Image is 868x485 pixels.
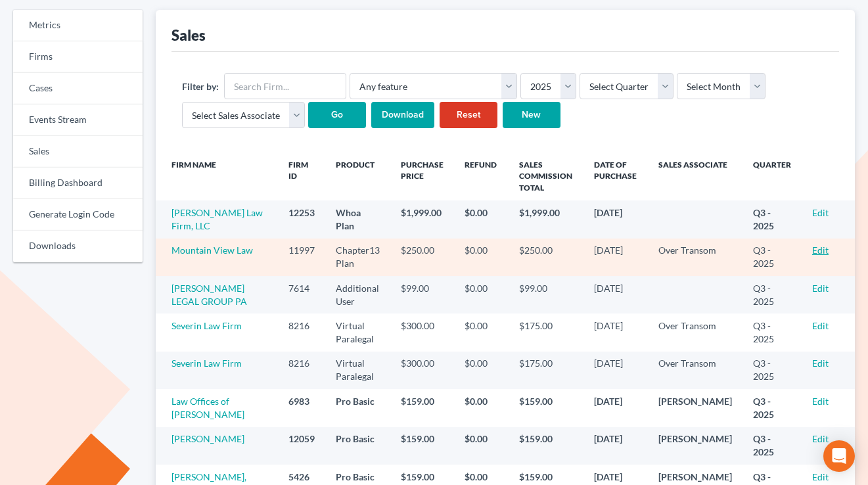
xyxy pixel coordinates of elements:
a: [PERSON_NAME] LEGAL GROUP PA [171,283,247,307]
a: Sales [13,136,143,168]
td: $175.00 [509,313,583,351]
td: [DATE] [583,276,648,313]
a: Edit [812,283,829,294]
td: 6983 [278,389,325,427]
a: Severin Law Firm [171,320,242,331]
td: [DATE] [583,313,648,351]
td: Q3 - 2025 [742,389,802,427]
td: 8216 [278,352,325,389]
td: $175.00 [509,352,583,389]
td: $159.00 [509,389,583,427]
td: $300.00 [390,313,454,351]
a: Reset [440,102,497,128]
td: $0.00 [454,352,509,389]
th: Date of Purchase [583,152,648,200]
td: Q3 - 2025 [742,352,802,389]
td: Over Transom [648,352,742,389]
td: Over Transom [648,239,742,276]
td: 8216 [278,313,325,351]
th: Quarter [742,152,802,200]
a: [PERSON_NAME] Law Firm, LLC [171,207,263,231]
a: Downloads [13,231,143,262]
td: $159.00 [390,389,454,427]
div: Open Intercom Messenger [823,440,855,472]
a: Severin Law Firm [171,358,242,369]
td: 11997 [278,239,325,276]
td: Virtual Paralegal [325,352,390,389]
td: $99.00 [390,276,454,313]
a: Mountain View Law [171,244,253,256]
td: Pro Basic [325,389,390,427]
td: [PERSON_NAME] [648,389,742,427]
th: Purchase Price [390,152,454,200]
a: Edit [812,396,829,407]
td: $0.00 [454,239,509,276]
td: 12253 [278,200,325,238]
td: [DATE] [583,200,648,238]
a: Law Offices of [PERSON_NAME] [171,396,244,420]
a: Generate Login Code [13,199,143,231]
th: Refund [454,152,509,200]
td: [DATE] [583,239,648,276]
td: $159.00 [509,427,583,465]
td: Q3 - 2025 [742,200,802,238]
a: Billing Dashboard [13,168,143,199]
td: Q3 - 2025 [742,239,802,276]
td: 12059 [278,427,325,465]
td: [DATE] [583,352,648,389]
th: Product [325,152,390,200]
td: Over Transom [648,313,742,351]
a: Cases [13,73,143,104]
td: Pro Basic [325,427,390,465]
input: Go [308,102,366,128]
a: Edit [812,320,829,331]
td: $0.00 [454,200,509,238]
td: Q3 - 2025 [742,427,802,465]
a: Edit [812,433,829,444]
td: [DATE] [583,427,648,465]
td: Q3 - 2025 [742,276,802,313]
td: $0.00 [454,276,509,313]
td: $159.00 [390,427,454,465]
a: Edit [812,244,829,256]
td: [DATE] [583,389,648,427]
td: $0.00 [454,427,509,465]
td: Q3 - 2025 [742,313,802,351]
td: $99.00 [509,276,583,313]
td: $300.00 [390,352,454,389]
input: Download [371,102,434,128]
td: $250.00 [509,239,583,276]
td: 7614 [278,276,325,313]
td: [PERSON_NAME] [648,427,742,465]
th: Sales Commission Total [509,152,583,200]
div: Sales [171,26,206,45]
a: Edit [812,471,829,482]
a: New [503,102,560,128]
a: Edit [812,207,829,218]
th: Firm Name [156,152,278,200]
td: $0.00 [454,389,509,427]
input: Search Firm... [224,73,346,99]
td: Whoa Plan [325,200,390,238]
a: Firms [13,41,143,73]
a: Events Stream [13,104,143,136]
a: Metrics [13,10,143,41]
a: [PERSON_NAME] [171,433,244,444]
td: $250.00 [390,239,454,276]
th: Firm ID [278,152,325,200]
a: Edit [812,358,829,369]
td: $1,999.00 [390,200,454,238]
label: Filter by: [182,80,219,93]
td: Virtual Paralegal [325,313,390,351]
td: $1,999.00 [509,200,583,238]
td: $0.00 [454,313,509,351]
td: Chapter13 Plan [325,239,390,276]
td: Additional User [325,276,390,313]
th: Sales Associate [648,152,742,200]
